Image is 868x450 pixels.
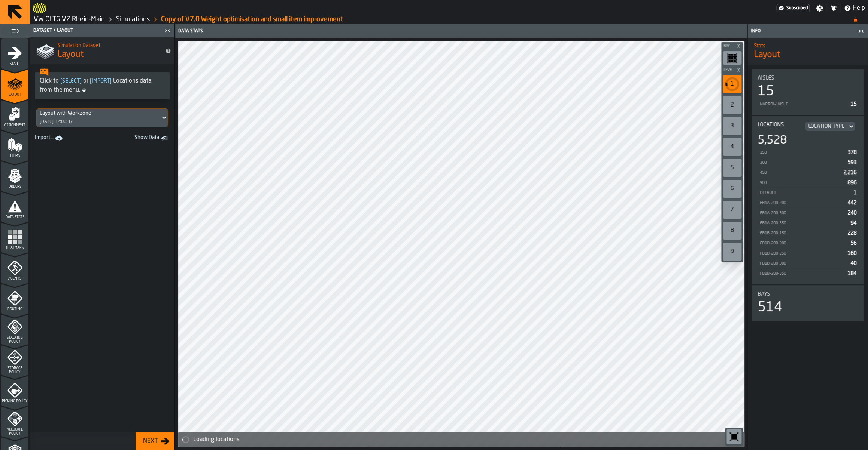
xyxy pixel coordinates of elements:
[721,66,743,74] button: button-
[752,116,864,284] div: stat-
[1,376,28,406] li: menu Picking Policy
[32,133,67,144] a: link-to-/wh/i/44979e6c-6f66-405e-9874-c1e29f02a54a/import/layout/
[723,243,741,261] div: 9
[1,130,28,160] li: menu Items
[759,102,847,107] div: Narrow Aisle
[723,222,741,240] div: 8
[1,336,28,344] span: Stacking Policy
[758,84,774,99] div: 15
[850,241,856,246] span: 56
[723,138,741,156] div: 4
[758,300,782,315] div: 514
[1,246,28,250] span: Heatmaps
[140,437,161,446] div: Next
[1,345,28,375] li: menu Storage Policy
[758,75,858,81] div: Title
[1,307,28,311] span: Routing
[847,271,856,276] span: 184
[721,95,743,115] div: button-toolbar-undefined
[723,180,741,198] div: 6
[1,62,28,66] span: Start
[776,4,810,12] a: link-to-/wh/i/44979e6c-6f66-405e-9874-c1e29f02a54a/settings/billing
[758,248,858,258] div: StatList-item-FB1B-200-250
[759,221,847,226] div: FB1A-200-350
[843,170,856,175] span: 2,216
[136,432,174,450] button: button-Next
[721,136,743,157] div: button-toolbar-undefined
[116,15,150,24] a: link-to-/wh/i/44979e6c-6f66-405e-9874-c1e29f02a54a
[105,133,173,144] a: toggle-dataset-table-Show Data
[804,122,856,131] div: DropdownMenuValue-LOCATION_RACKING_TYPE
[1,26,28,36] label: button-toggle-Toggle Full Menu
[1,277,28,281] span: Agents
[758,208,858,218] div: StatList-item-FB1A-200-300
[853,4,865,13] span: Help
[1,284,28,314] li: menu Routing
[847,251,856,256] span: 160
[759,251,844,256] div: FB1B-200-250
[1,123,28,127] span: Assignment
[59,78,83,84] span: Select
[758,75,774,81] span: Aisles
[1,185,28,189] span: Orders
[758,178,858,188] div: StatList-item-900
[759,181,844,185] div: 900
[40,77,165,95] div: Click to or Locations data, from the menu.
[748,24,868,38] header: Info
[758,198,858,208] div: StatList-item-FB1A-200-200
[853,190,856,195] span: 1
[752,285,864,321] div: stat-Bays
[721,74,743,95] div: button-toolbar-undefined
[721,157,743,178] div: button-toolbar-undefined
[180,431,222,446] a: logo-header
[80,78,82,84] span: ]
[60,78,62,84] span: [
[1,100,28,130] li: menu Assignment
[758,291,858,297] div: Title
[754,41,862,49] h2: Sub Title
[1,93,28,97] span: Layout
[748,38,868,65] div: title-Layout
[850,221,856,226] span: 94
[40,119,73,124] div: [DATE] 12:06:37
[33,15,865,24] nav: Breadcrumb
[1,366,28,375] span: Storage Policy
[758,238,858,248] div: StatList-item-FB1B-200-200
[33,1,46,15] a: logo-header
[759,231,844,236] div: FB1B-200-150
[759,170,840,175] div: 450
[728,431,740,443] svg: Reset zoom and position
[90,78,92,84] span: [
[162,26,173,35] label: button-toggle-Close me
[758,122,801,131] div: Locations
[847,160,856,165] span: 593
[1,215,28,219] span: Data Stats
[722,68,735,72] span: Level
[57,41,159,49] h2: Sub Title
[758,167,858,178] div: StatList-item-450
[776,4,810,12] div: Menu Subscription
[721,115,743,136] div: button-toolbar-undefined
[723,96,741,114] div: 2
[1,38,28,68] li: menu Start
[1,222,28,252] li: menu Heatmaps
[721,178,743,199] div: button-toolbar-undefined
[193,435,741,444] div: Loading locations
[813,4,826,12] label: button-toggle-Settings
[721,241,743,262] div: button-toolbar-undefined
[1,154,28,158] span: Items
[759,211,844,216] div: FB1A-200-300
[847,150,856,155] span: 378
[34,15,105,24] a: link-to-/wh/i/44979e6c-6f66-405e-9874-c1e29f02a54a
[841,4,868,13] label: button-toggle-Help
[759,241,847,246] div: FB1B-200-200
[758,134,787,147] div: 5,528
[721,220,743,241] div: button-toolbar-undefined
[88,78,113,84] span: Import
[758,147,858,157] div: StatList-item-150
[758,122,858,131] div: Title
[758,268,858,278] div: StatList-item-FB1B-200-350
[759,261,847,266] div: FB1B-200-300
